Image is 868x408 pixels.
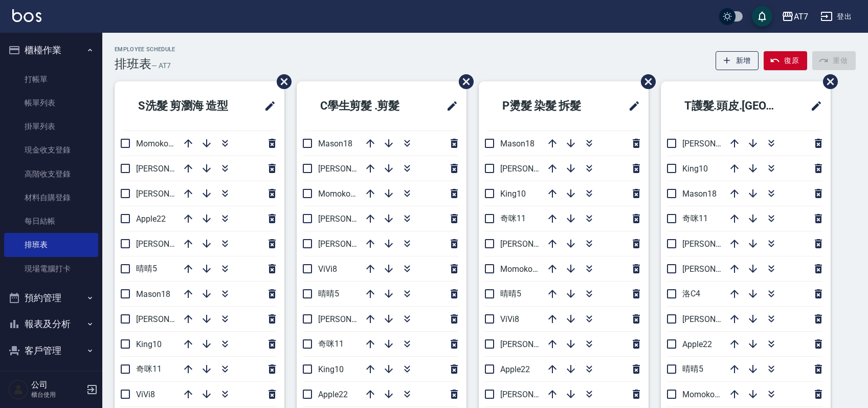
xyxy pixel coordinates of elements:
[318,314,384,324] span: [PERSON_NAME]6
[633,67,657,97] span: 刪除班表
[500,314,519,324] span: ViVi8
[682,239,748,249] span: [PERSON_NAME]6
[440,94,458,118] span: 修改班表的標題
[318,214,384,224] span: [PERSON_NAME]7
[318,164,384,174] span: [PERSON_NAME]9
[682,189,717,199] span: Mason18
[115,46,175,53] h2: Employee Schedule
[136,339,162,349] span: King10
[500,289,521,298] span: 晴晴5
[682,139,748,148] span: [PERSON_NAME]2
[500,139,535,148] span: Mason18
[487,88,609,124] h2: P燙髮 染髮 拆髮
[318,339,344,349] span: 奇咪11
[136,164,202,174] span: [PERSON_NAME]7
[269,67,293,97] span: 刪除班表
[4,363,98,390] button: 員工及薪資
[669,88,797,124] h2: T護髮.頭皮.[GEOGRAPHIC_DATA]
[716,51,759,70] button: 新增
[4,186,98,209] a: 材料自購登錄
[4,233,98,256] a: 排班表
[804,94,822,118] span: 修改班表的標題
[4,311,98,337] button: 報表及分析
[500,264,542,274] span: Momoko12
[752,6,772,27] button: save
[816,7,856,26] button: 登出
[682,164,708,174] span: King10
[777,6,812,27] button: AT7
[4,91,98,115] a: 帳單列表
[622,94,640,118] span: 修改班表的標題
[136,139,177,148] span: Momoko12
[318,139,352,148] span: Mason18
[4,257,98,281] a: 現場電腦打卡
[4,209,98,233] a: 每日結帳
[136,390,155,399] span: ViVi8
[123,88,251,124] h2: S洗髮 剪瀏海 造型
[115,57,151,71] h3: 排班表
[258,94,276,118] span: 修改班表的標題
[682,339,712,349] span: Apple22
[682,364,703,374] span: 晴晴5
[500,189,526,199] span: King10
[682,289,700,298] span: 洛C4
[12,9,41,22] img: Logo
[4,138,98,162] a: 現金收支登錄
[318,364,344,374] span: King10
[682,390,724,399] span: Momoko12
[136,214,166,224] span: Apple22
[31,380,83,390] h5: 公司
[4,337,98,364] button: 客戶管理
[764,51,807,70] button: 復原
[4,115,98,138] a: 掛單列表
[4,68,98,91] a: 打帳單
[815,67,839,97] span: 刪除班表
[500,239,566,249] span: [PERSON_NAME]7
[136,289,170,299] span: Mason18
[500,390,566,399] span: [PERSON_NAME]6
[136,189,202,199] span: [PERSON_NAME]9
[318,289,339,298] span: 晴晴5
[500,164,566,174] span: [PERSON_NAME]9
[500,213,526,223] span: 奇咪11
[4,37,98,63] button: 櫃檯作業
[8,379,29,400] img: Person
[794,10,808,23] div: AT7
[136,364,162,374] span: 奇咪11
[500,364,530,374] span: Apple22
[151,60,171,71] h6: — AT7
[318,264,337,274] span: ViVi8
[136,239,202,249] span: [PERSON_NAME]2
[31,390,83,399] p: 櫃台使用
[682,264,748,274] span: [PERSON_NAME]9
[500,339,566,349] span: [PERSON_NAME]2
[4,162,98,186] a: 高階收支登錄
[318,189,360,199] span: Momoko12
[318,239,384,249] span: [PERSON_NAME]2
[318,390,348,399] span: Apple22
[136,264,157,273] span: 晴晴5
[136,314,202,324] span: [PERSON_NAME]6
[451,67,475,97] span: 刪除班表
[305,88,427,124] h2: C學生剪髮 .剪髮
[682,314,748,324] span: [PERSON_NAME]7
[4,285,98,311] button: 預約管理
[682,213,708,223] span: 奇咪11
